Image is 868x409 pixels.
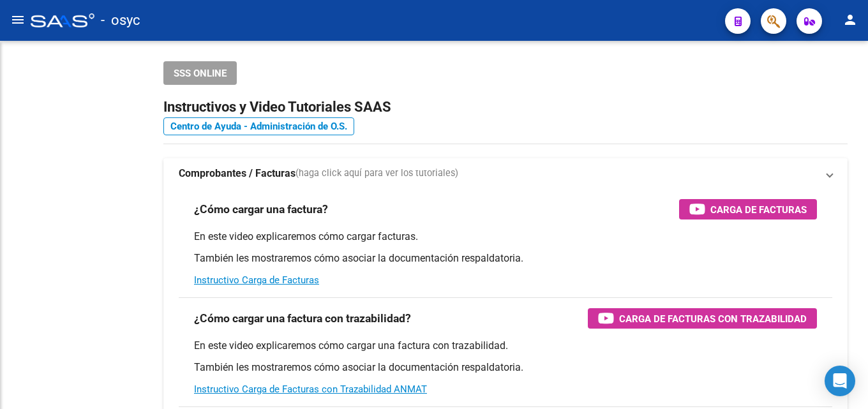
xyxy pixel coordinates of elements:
[163,158,848,189] mat-expansion-panel-header: Comprobantes / Facturas(haga click aquí para ver los tutoriales)
[101,6,140,34] span: - osyc
[163,95,848,119] h2: Instructivos y Video Tutoriales SAAS
[679,199,817,219] button: Carga de Facturas
[842,12,858,27] mat-icon: person
[10,12,26,27] mat-icon: menu
[194,251,817,265] p: También les mostraremos cómo asociar la documentación respaldatoria.
[194,361,817,375] p: También les mostraremos cómo asociar la documentación respaldatoria.
[194,200,328,218] h3: ¿Cómo cargar una factura?
[194,339,817,353] p: En este video explicaremos cómo cargar una factura con trazabilidad.
[194,309,411,327] h3: ¿Cómo cargar una factura con trazabilidad?
[194,383,427,395] a: Instructivo Carga de Facturas con Trazabilidad ANMAT
[710,202,807,218] span: Carga de Facturas
[825,366,855,396] div: Open Intercom Messenger
[163,117,354,135] a: Centro de Ayuda - Administración de O.S.
[194,230,817,244] p: En este video explicaremos cómo cargar facturas.
[194,274,319,286] a: Instructivo Carga de Facturas
[296,167,458,181] span: (haga click aquí para ver los tutoriales)
[174,68,227,79] span: SSS ONLINE
[619,311,807,327] span: Carga de Facturas con Trazabilidad
[588,308,817,329] button: Carga de Facturas con Trazabilidad
[163,61,237,85] button: SSS ONLINE
[179,167,296,181] strong: Comprobantes / Facturas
